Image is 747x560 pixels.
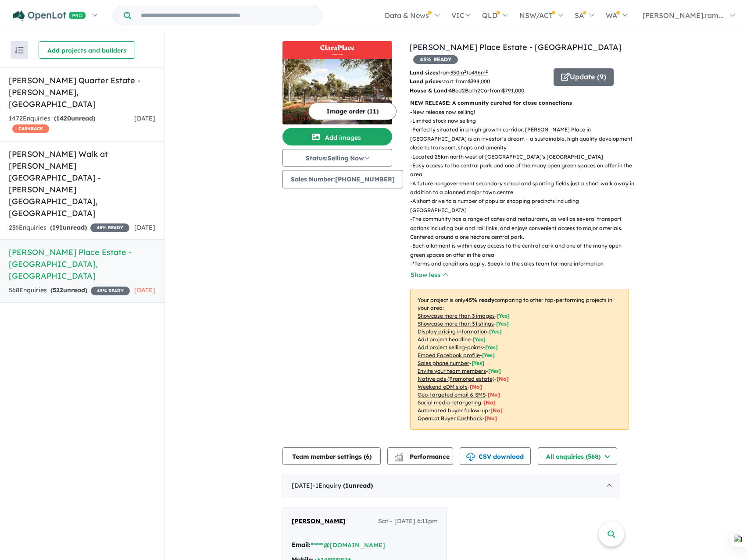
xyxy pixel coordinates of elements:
[9,223,129,233] div: 236 Enquir ies
[449,87,452,94] u: 4
[465,297,494,303] b: 45 % ready
[378,516,438,527] span: Sat - [DATE] 6:11pm
[50,286,87,294] strong: ( unread)
[418,344,483,351] u: Add project selling-points
[282,128,392,145] button: Add images
[395,453,403,457] img: line-chart.svg
[418,360,469,366] u: Sales phone number
[496,320,509,327] span: [ Yes ]
[410,161,636,179] p: - Easy access to the central park and one of the many open green spaces on offer in the area
[497,376,509,382] span: [No]
[418,376,494,382] u: Native ads (Promoted estate)
[418,320,494,327] u: Showcase more than 3 listings
[12,124,49,133] span: CASHBACK
[410,108,636,117] p: - New release now selling!
[13,11,86,21] img: Openlot PRO Logo White
[56,114,71,122] span: 1420
[345,482,349,489] span: 1
[308,103,397,120] button: Image order (11)
[9,148,155,219] h5: [PERSON_NAME] Walk at [PERSON_NAME][GEOGRAPHIC_DATA] - [PERSON_NAME][GEOGRAPHIC_DATA] , [GEOGRAPH...
[482,352,495,358] span: [ Yes ]
[418,368,486,374] u: Invite your team members
[52,223,63,231] span: 191
[488,368,501,374] span: [ Yes ]
[486,69,488,74] sup: 2
[292,541,311,549] strong: Email:
[282,41,392,124] a: Clara Place Estate - Fraser Rise LogoClara Place Estate - Fraser Rise
[410,99,629,107] p: NEW RELEASE: A community curated for close connections
[485,415,497,422] span: [No]
[286,45,389,55] img: Clara Place Estate - Fraser Rise Logo
[410,197,636,215] p: - A short drive to a number of popular shopping precincts including [GEOGRAPHIC_DATA]
[9,74,155,110] h5: [PERSON_NAME] Quarter Estate - [PERSON_NAME] , [GEOGRAPHIC_DATA]
[489,328,502,335] span: [ Yes ]
[460,447,531,465] button: CSV download
[410,69,438,76] b: Land sizes
[418,383,468,390] u: Weekend eDM slots
[9,285,130,296] div: 568 Enquir ies
[410,77,547,86] p: start from
[313,482,373,489] span: - 1 Enquir y
[394,455,403,461] img: bar-chart.svg
[418,336,471,343] u: Add project headline
[410,259,636,268] p: - *Terms and conditions apply. Speak to the sales team for more information
[282,59,392,124] img: Clara Place Estate - Fraser Rise
[410,68,547,77] p: from
[133,6,320,25] input: Try estate name, suburb, builder or developer
[464,69,466,74] sup: 2
[292,517,346,525] span: [PERSON_NAME]
[387,447,453,465] button: Performance
[410,78,441,85] b: Land prices
[485,344,498,351] span: [ Yes ]
[490,407,503,414] span: [No]
[410,87,449,94] b: House & Land:
[466,453,475,461] img: download icon
[410,86,547,95] p: Bed Bath Car from
[50,223,87,231] strong: ( unread)
[497,312,510,319] span: [ Yes ]
[418,415,483,422] u: OpenLot Buyer Cashback
[410,241,636,259] p: - Each allotment is within easy access to the central park and one of the many open green spaces ...
[418,328,487,335] u: Display pricing information
[418,391,486,398] u: Geo-targeted email & SMS
[282,149,392,167] button: Status:Selling Now
[134,223,155,231] span: [DATE]
[473,336,486,343] span: [ Yes ]
[282,170,403,188] button: Sales Number:[PHONE_NUMBER]
[9,113,134,135] div: 1472 Enquir ies
[410,179,636,197] p: - A future nongovernment secondary school and sporting fields just a short walk away in addition ...
[410,117,636,125] p: - Limited stock now selling
[91,287,130,295] span: 45 % READY
[15,47,24,53] img: sort.svg
[54,114,95,122] strong: ( unread)
[538,447,617,465] button: All enquiries (568)
[450,69,466,76] u: 350 m
[343,482,373,489] strong: ( unread)
[90,223,129,232] span: 45 % READY
[410,289,629,430] p: Your project is only comparing to other top-performing projects in your area: - - - - - - - - - -...
[466,69,488,76] span: to
[410,270,448,280] button: Show less
[468,78,490,85] u: $ 394,000
[477,87,480,94] u: 2
[472,360,484,366] span: [ Yes ]
[502,87,524,94] u: $ 791,000
[418,312,495,319] u: Showcase more than 3 images
[483,399,496,406] span: [No]
[53,286,63,294] span: 522
[472,69,488,76] u: 496 m
[410,215,636,241] p: - The community has a range of cafes and restaurants, as well as several transport options includ...
[282,447,381,465] button: Team member settings (6)
[134,114,155,122] span: [DATE]
[39,41,135,59] button: Add projects and builders
[396,453,450,461] span: Performance
[292,516,346,527] a: [PERSON_NAME]
[554,68,614,86] button: Update (9)
[462,87,465,94] u: 2
[418,407,488,414] u: Automated buyer follow-up
[410,42,622,52] a: [PERSON_NAME] Place Estate - [GEOGRAPHIC_DATA]
[410,125,636,152] p: - Perfectly situated in a high growth corridor, [PERSON_NAME] Place in [GEOGRAPHIC_DATA] is an in...
[410,152,636,161] p: - Located 25km north west of [GEOGRAPHIC_DATA]'s [GEOGRAPHIC_DATA]
[470,383,482,390] span: [No]
[643,11,724,20] span: [PERSON_NAME].ram...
